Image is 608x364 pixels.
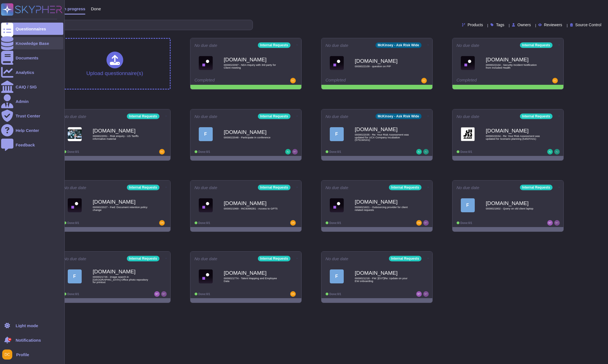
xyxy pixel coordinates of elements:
button: user [1,348,16,361]
div: Help Center [16,128,39,132]
span: Done: 0/1 [198,150,210,153]
div: McKinsey - Ask Risk Wide [376,114,422,119]
b: [DOMAIN_NAME] [93,269,149,274]
span: In progress [62,7,85,11]
b: [DOMAIN_NAME] [224,57,280,62]
div: F [461,198,475,212]
span: Done: 0/1 [198,221,210,225]
img: Logo [68,127,82,141]
img: user [292,149,298,155]
div: F [330,269,344,283]
span: 0000021821 - Outsourcing provider for client related requests [355,206,411,211]
div: 9+ [8,338,11,341]
div: Questionnaires [16,27,46,31]
span: Done: 0/1 [67,221,79,225]
span: 0000021969 - INC8398281 - Access to GPT5 [224,207,280,210]
div: F [199,127,213,141]
div: Internal Requests [520,185,553,190]
div: Trust Center [16,114,40,118]
img: user [552,78,558,83]
img: user [547,149,553,155]
div: Internal Requests [258,256,290,261]
b: [DOMAIN_NAME] [224,201,280,206]
span: 0000021218 - FW: [EXT]Re: Update on your EW onboarding [355,277,411,282]
span: No due date [457,185,479,190]
span: No due date [457,114,479,119]
div: McKinsey - Ask Risk Wide [376,42,422,48]
img: Logo [199,198,213,212]
span: No due date [195,43,217,47]
img: user [290,220,296,226]
span: Done: 0/1 [67,150,79,153]
div: Analytics [16,70,34,74]
span: Done: 0/1 [461,150,472,153]
span: Done: 0/1 [330,150,341,153]
span: Products [467,23,483,27]
img: user [416,291,422,297]
div: Internal Requests [258,42,290,48]
span: No due date [326,43,348,47]
img: user [159,220,165,226]
a: CAIQ / SIG [1,81,63,93]
img: Logo [461,56,475,70]
b: [DOMAIN_NAME] [486,201,542,206]
img: user [154,291,160,297]
span: 0000021726 - image search in [GEOGRAPHIC_DATA] Office photo repository for printout [93,276,149,284]
span: No due date [326,257,348,261]
span: 0000022104 - Security Incident Notification from Included Health [486,64,542,69]
img: user [2,349,12,360]
div: F [330,127,344,141]
span: No due date [195,185,217,190]
img: Logo [461,127,475,141]
div: Admin [16,99,29,103]
div: Internal Requests [127,256,159,261]
img: user [554,149,560,155]
span: Done: 0/1 [330,293,341,296]
img: user [161,291,167,297]
a: Trust Center [1,110,63,122]
div: Documents [16,56,38,60]
img: user [285,149,291,155]
b: [DOMAIN_NAME] [486,128,542,133]
span: 0000021774 - Talent Mapping and Employee Data [224,277,280,282]
div: Internal Requests [127,185,159,190]
div: Internal Requests [389,256,422,261]
a: Analytics [1,66,63,78]
div: Internal Requests [258,114,290,119]
img: user [554,220,560,226]
b: [DOMAIN_NAME] [355,270,411,276]
b: [DOMAIN_NAME] [486,57,542,62]
span: Owners [517,23,531,27]
div: F [68,269,82,283]
img: user [423,220,429,226]
span: No due date [195,257,217,261]
div: Completed [457,78,525,83]
img: user [416,149,422,155]
span: 0000022035 - Re: Your Risk Assessment was updated for UCX Company Incubation (5751WG01) [355,133,411,141]
span: No due date [195,114,217,119]
img: user [159,149,165,155]
span: No due date [64,114,86,119]
img: user [423,149,429,155]
img: Logo [199,269,213,283]
a: Knowledge Base [1,37,63,49]
div: Internal Requests [258,185,290,190]
img: user [421,78,427,83]
span: 0000022051 - Risk enquiry - US Tariffs informative material [93,135,149,140]
b: [DOMAIN_NAME] [224,270,280,276]
span: No due date [64,257,86,261]
a: Admin [1,95,63,107]
span: No due date [457,43,479,47]
b: [DOMAIN_NAME] [355,199,411,204]
input: Search by keywords [22,20,253,30]
div: Feedback [16,143,35,147]
div: Knowledge Base [16,41,49,45]
b: [DOMAIN_NAME] [355,127,411,132]
div: CAIQ / SIG [16,85,37,89]
a: Documents [1,52,63,64]
a: Help Center [1,124,63,136]
span: No due date [64,185,86,190]
span: 0000021802 - Query on old client laptop [486,207,542,210]
span: Reviewers [544,23,562,27]
b: [DOMAIN_NAME] [93,128,149,133]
